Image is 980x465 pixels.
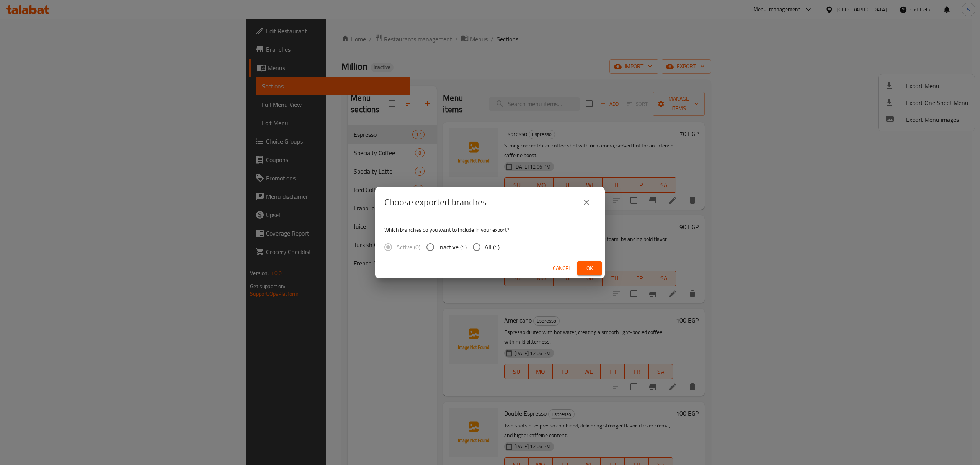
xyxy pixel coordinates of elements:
h2: Choose exported branches [384,196,487,208]
span: Cancel [553,264,571,273]
button: close [577,193,596,211]
span: Inactive (1) [438,242,467,252]
button: Ok [577,261,602,275]
span: Ok [583,264,596,273]
span: Active (0) [396,242,420,252]
p: Which branches do you want to include in your export? [384,226,596,234]
span: All (1) [485,242,500,252]
button: Cancel [550,261,574,275]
